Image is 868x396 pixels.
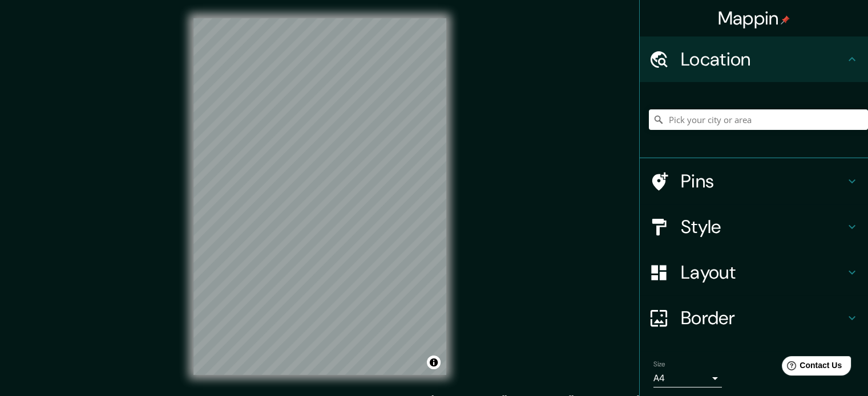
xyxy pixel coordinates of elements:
[653,360,665,369] label: Size
[427,356,441,369] button: Toggle attribution
[681,170,845,193] h4: Pins
[681,261,845,284] h4: Layout
[766,352,855,383] iframe: Help widget launcher
[649,109,868,130] input: Pick your city or area
[640,250,868,295] div: Layout
[640,36,868,82] div: Location
[640,158,868,204] div: Pins
[640,295,868,341] div: Border
[681,215,845,238] h4: Style
[718,7,790,30] h4: Mappin
[681,48,845,71] h4: Location
[193,18,446,375] canvas: Map
[640,204,868,250] div: Style
[653,369,722,387] div: A4
[781,15,790,25] img: pin-icon.png
[681,307,845,329] h4: Border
